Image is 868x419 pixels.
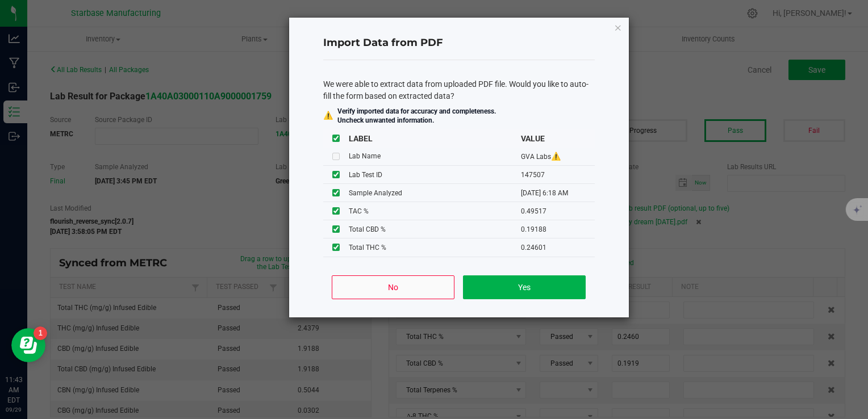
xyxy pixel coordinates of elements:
[323,36,595,51] h4: Import Data from PDF
[349,148,521,166] td: Lab Name
[521,238,595,257] td: 0.24601
[521,166,595,184] td: 147507
[332,275,454,299] button: No
[323,110,333,121] div: ⚠️
[323,78,595,102] div: We were able to extract data from uploaded PDF file. Would you like to auto-fill the form based o...
[521,184,595,202] td: [DATE] 6:18 AM
[463,275,585,299] button: Yes
[521,202,595,220] td: 0.49517
[332,244,340,251] input: undefined
[349,184,521,202] td: Sample Analyzed
[349,129,521,148] th: LABEL
[349,207,369,215] span: TAC %
[349,166,521,184] td: Lab Test ID
[11,328,45,362] iframe: Resource center
[332,225,340,233] input: undefined
[614,20,622,34] button: Close
[521,220,595,238] td: 0.19188
[349,244,386,252] span: Total THC %
[332,189,340,196] input: undefined
[332,153,340,160] input: Unknown lab
[332,207,340,215] input: undefined
[349,225,386,233] span: Total CBD %
[34,326,47,340] iframe: Resource center unread badge
[521,129,595,148] th: VALUE
[337,107,496,125] p: Verify imported data for accuracy and completeness. Uncheck unwanted information.
[521,148,595,166] td: GVA Labs
[332,171,340,178] input: undefined
[551,152,561,161] span: Unknown Lab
